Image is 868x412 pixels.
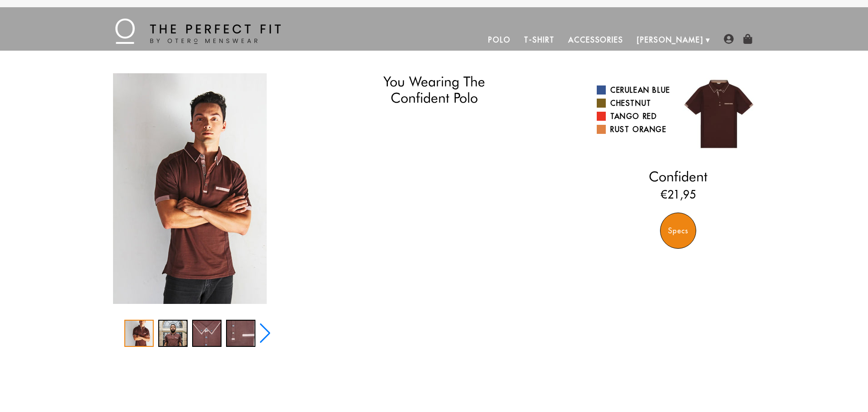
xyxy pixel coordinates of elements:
[192,320,222,347] div: 3 / 5
[597,124,671,135] a: Rust Orange
[259,323,271,343] div: Next slide
[597,111,671,122] a: Tango Red
[724,34,734,44] img: user-account-icon.png
[678,73,759,155] img: 028.jpg
[630,29,710,51] a: [PERSON_NAME]
[597,85,671,95] a: Cerulean Blue
[326,73,541,106] h1: You Wearing The Confident Polo
[743,34,753,44] img: shopping-bag-icon.png
[158,320,188,347] div: 2 / 5
[108,73,271,304] div: 1 / 5
[517,29,561,51] a: T-Shirt
[660,186,696,203] ins: €21,95
[113,73,267,304] img: IMG_1990_copy_1024x1024_2x_b66dcfa2-0627-4e7b-a228-9edf4cc9e4c8_340x.jpg
[597,98,671,109] a: Chestnut
[597,168,759,185] h2: Confident
[561,29,630,51] a: Accessories
[115,19,281,44] img: The Perfect Fit - by Otero Menswear - Logo
[660,213,696,249] div: Specs
[481,29,518,51] a: Polo
[124,320,154,347] div: 1 / 5
[226,320,255,347] div: 4 / 5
